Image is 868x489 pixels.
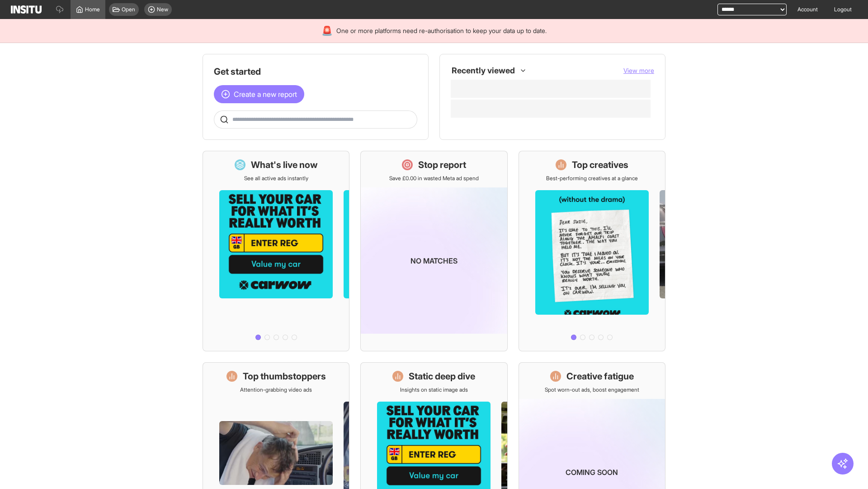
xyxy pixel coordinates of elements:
a: Top creativesBest-performing creatives at a glance [519,151,665,351]
button: Create a new report [214,85,304,103]
p: Attention-grabbing video ads [240,386,312,393]
p: Insights on static image ads [400,386,468,393]
h1: Stop report [418,158,466,171]
a: Stop reportSave £0.00 in wasted Meta ad spendNo matches [360,151,507,351]
h1: Static deep dive [409,370,475,383]
h1: Top creatives [572,158,628,171]
h1: Get started [214,65,417,78]
div: 🚨 [321,24,333,37]
p: See all active ads instantly [244,175,308,182]
span: Home [85,6,100,13]
p: No matches [410,255,458,266]
img: coming-soon-gradient_kfitwp.png [361,187,507,334]
h1: What's live now [251,158,318,171]
span: One or more platforms need re-authorisation to keep your data up to date. [336,26,547,35]
span: Create a new report [234,89,297,100]
span: Open [122,6,135,13]
span: View more [623,67,654,74]
h1: Top thumbstoppers [243,370,326,383]
a: What's live nowSee all active ads instantly [203,151,349,351]
button: View more [623,66,654,75]
img: Logo [11,5,42,14]
p: Save £0.00 in wasted Meta ad spend [389,175,479,182]
span: New [157,6,168,13]
p: Best-performing creatives at a glance [546,175,638,182]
